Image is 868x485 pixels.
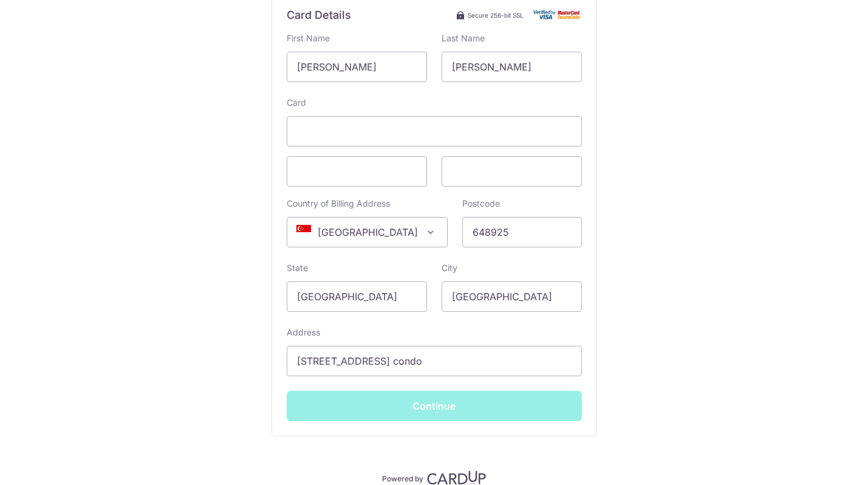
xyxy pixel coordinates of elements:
img: Card secure [533,10,582,20]
label: Address [287,326,320,339]
h6: Card Details [287,8,351,22]
p: Powered by [382,472,423,484]
label: State [287,262,308,274]
input: Example 123456 [462,217,582,247]
img: CardUp [427,470,487,485]
span: Secure 256-bit SSL [468,10,524,20]
iframe: Secure card number input frame [297,124,572,139]
label: Postcode [462,198,500,210]
label: City [442,262,457,274]
span: Singapore [287,217,448,247]
label: Card [287,97,306,109]
span: Singapore [287,218,447,247]
iframe: Secure card security code input frame [452,164,572,179]
label: Last Name [442,32,485,44]
iframe: Secure card expiration date input frame [297,164,417,179]
label: Country of Billing Address [287,198,390,210]
label: First Name [287,32,330,44]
